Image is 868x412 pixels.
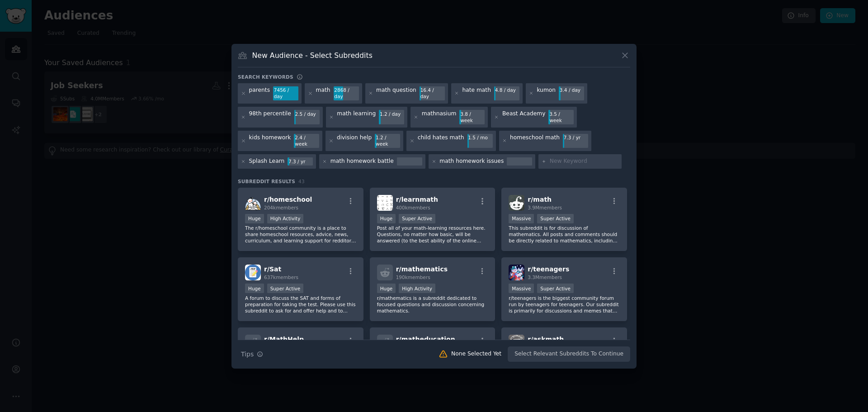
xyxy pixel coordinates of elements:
[559,86,584,95] div: 3.4 / day
[249,86,270,101] div: parents
[537,86,556,101] div: kumon
[528,205,562,210] span: 3.9M members
[376,86,416,101] div: math question
[294,110,320,118] div: 2.5 / day
[502,110,545,124] div: Beast Academy
[249,157,285,166] div: Splash Learn
[294,134,319,148] div: 2.4 / week
[550,157,618,166] input: New Keyword
[264,265,281,273] span: r/ Sat
[267,214,304,223] div: High Activity
[548,110,574,124] div: 3.5 / week
[396,265,448,273] span: r/ mathematics
[396,336,455,343] span: r/ matheducation
[451,350,501,358] div: None Selected Yet
[337,134,372,148] div: division help
[264,275,298,280] span: 637k members
[528,196,552,203] span: r/ math
[264,336,304,343] span: r/ MathHelp
[396,196,438,203] span: r/ learnmath
[377,195,393,211] img: learnmath
[377,225,488,244] p: Post all of your math-learning resources here. Questions, no matter how basic, will be answered (...
[379,110,404,118] div: 1.2 / day
[418,134,464,148] div: child hates math
[377,295,488,314] p: r/mathematics is a subreddit dedicated to focused questions and discussion concerning mathematics.
[399,284,435,293] div: High Activity
[399,214,435,223] div: Super Active
[509,195,524,211] img: math
[249,110,291,124] div: 98th percentile
[422,110,457,124] div: mathnasium
[238,74,293,80] h3: Search keywords
[334,86,359,101] div: 2868 / day
[245,214,264,223] div: Huge
[249,134,291,148] div: kids homework
[273,86,298,101] div: 7456 / day
[563,134,588,142] div: 7.3 / yr
[245,295,356,314] p: A forum to discuss the SAT and forms of preparation for taking the test. Please use this subreddi...
[396,205,430,210] span: 400k members
[509,265,524,280] img: teenagers
[245,284,264,293] div: Huge
[528,336,564,343] span: r/ askmath
[537,214,574,223] div: Super Active
[375,134,400,148] div: 1.2 / week
[509,335,524,350] img: askmath
[238,346,266,362] button: Tips
[459,110,485,124] div: 3.8 / week
[241,350,254,359] span: Tips
[377,214,396,223] div: Huge
[288,157,313,166] div: 7.3 / yr
[316,86,330,101] div: math
[439,157,504,166] div: math homework issues
[245,195,261,211] img: homeschool
[509,295,620,314] p: r/teenagers is the biggest community forum run by teenagers for teenagers. Our subreddit is prima...
[298,179,305,184] span: 43
[396,275,430,280] span: 190k members
[420,86,445,101] div: 16.4 / day
[462,86,491,101] div: hate math
[528,275,562,280] span: 3.3M members
[245,225,356,244] p: The r/homeschool community is a place to share homeschool resources, advice, news, curriculum, an...
[264,205,298,210] span: 204k members
[264,196,312,203] span: r/ homeschool
[245,265,261,280] img: Sat
[510,134,560,148] div: homeschool math
[537,284,574,293] div: Super Active
[267,284,304,293] div: Super Active
[252,51,373,60] h3: New Audience - Select Subreddits
[509,214,534,223] div: Massive
[337,110,376,124] div: math learning
[377,284,396,293] div: Huge
[238,178,295,185] span: Subreddit Results
[528,265,569,273] span: r/ teenagers
[509,225,620,244] p: This subreddit is for discussion of mathematics. All posts and comments should be directly relate...
[509,284,534,293] div: Massive
[467,134,493,142] div: 1.5 / mo
[330,157,394,166] div: math homework battle
[494,86,519,95] div: 4.8 / day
